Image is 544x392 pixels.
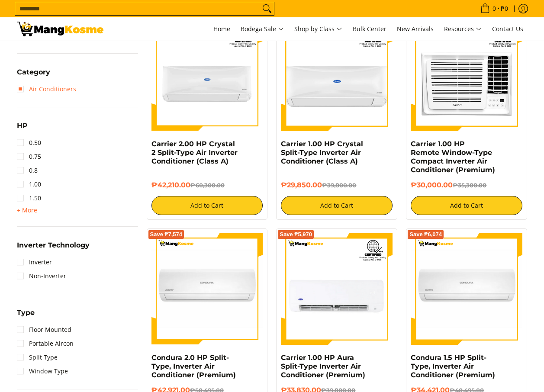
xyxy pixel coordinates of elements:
a: Split Type [17,350,58,364]
a: 1.50 [17,191,41,205]
a: Condura 1.5 HP Split-Type, Inverter Air Conditioner (Premium) [411,353,495,379]
img: Carrier 1.00 HP Aura Split-Type Inverter Air Conditioner (Premium) [281,233,393,345]
a: New Arrivals [393,17,438,41]
button: Add to Cart [281,196,393,215]
h6: ₱30,000.00 [411,181,522,190]
span: Save ₱5,970 [280,232,312,237]
button: Search [260,2,274,15]
a: Bulk Center [348,17,391,41]
span: Resources [444,24,482,35]
a: Non-Inverter [17,269,66,283]
span: Save ₱6,074 [409,232,442,237]
button: Add to Cart [411,196,522,215]
span: Home [213,25,230,33]
img: condura-split-type-inverter-air-conditioner-class-b-full-view-mang-kosme [411,233,522,345]
a: Carrier 2.00 HP Crystal 2 Split-Type Air Inverter Conditioner (Class A) [151,140,238,165]
nav: Main Menu [112,17,528,41]
a: Portable Aircon [17,337,74,350]
a: Carrier 1.00 HP Remote Window-Type Compact Inverter Air Conditioner (Premium) [411,140,495,174]
span: Save ₱7,574 [150,232,183,237]
span: HP [17,122,28,129]
button: Add to Cart [151,196,263,215]
span: Bulk Center [353,25,386,33]
del: ₱35,300.00 [453,182,486,189]
span: Inverter Technology [17,242,90,249]
span: Category [17,69,50,76]
a: Floor Mounted [17,323,71,337]
img: Carrier 2.00 HP Crystal 2 Split-Type Air Inverter Conditioner (Class A) [151,19,263,131]
summary: Open [17,69,50,82]
img: Carrier 1.00 HP Remote Window-Type Compact Inverter Air Conditioner (Premium) [411,19,522,131]
span: Shop by Class [294,24,342,35]
a: Air Conditioners [17,82,76,96]
a: Carrier 1.00 HP Aura Split-Type Inverter Air Conditioner (Premium) [281,353,365,379]
a: Resources [440,17,486,41]
a: Condura 2.0 HP Split-Type, Inverter Air Conditioner (Premium) [151,353,236,379]
summary: Open [17,122,28,136]
span: + More [17,207,37,214]
span: Contact Us [492,25,523,33]
summary: Open [17,309,35,323]
span: • [478,4,511,13]
span: New Arrivals [397,25,434,33]
span: ₱0 [499,6,509,12]
span: 0 [491,6,497,12]
del: ₱60,300.00 [190,182,225,189]
span: Bodega Sale [241,24,284,35]
a: 0.75 [17,150,41,164]
a: Contact Us [488,17,528,41]
h6: ₱42,210.00 [151,181,263,190]
a: Shop by Class [290,17,347,41]
a: Bodega Sale [236,17,288,41]
del: ₱39,800.00 [322,182,356,189]
span: Type [17,309,35,316]
img: Carrier 1.00 HP Crystal Split-Type Inverter Air Conditioner (Class A) [281,19,393,131]
a: Window Type [17,364,68,378]
img: condura-split-type-inverter-air-conditioner-class-b-full-view-mang-kosme [151,233,263,345]
a: Carrier 1.00 HP Crystal Split-Type Inverter Air Conditioner (Class A) [281,140,363,165]
a: Home [209,17,235,41]
a: 1.00 [17,177,41,191]
a: Inverter [17,255,52,269]
a: 0.8 [17,164,38,177]
img: Bodega Sale Aircon l Mang Kosme: Home Appliances Warehouse Sale [17,22,103,36]
summary: Open [17,242,90,255]
summary: Open [17,205,37,215]
a: 0.50 [17,136,41,150]
h6: ₱29,850.00 [281,181,393,190]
